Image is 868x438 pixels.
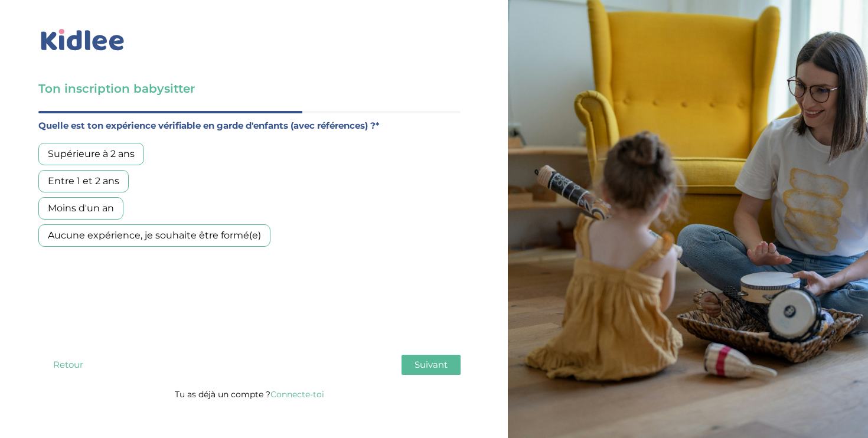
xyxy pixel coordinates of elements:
div: Moins d'un an [38,197,123,220]
span: Suivant [415,359,448,370]
img: logo_kidlee_bleu [38,27,127,54]
p: Tu as déjà un compte ? [38,387,461,402]
button: Retour [38,355,97,375]
button: Suivant [402,355,461,375]
div: Aucune expérience, je souhaite être formé(e) [38,224,270,247]
a: Connecte-toi [270,389,324,400]
div: Supérieure à 2 ans [38,143,144,165]
h3: Ton inscription babysitter [38,80,461,97]
label: Quelle est ton expérience vérifiable en garde d'enfants (avec références) ?* [38,118,461,133]
div: Entre 1 et 2 ans [38,170,129,192]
